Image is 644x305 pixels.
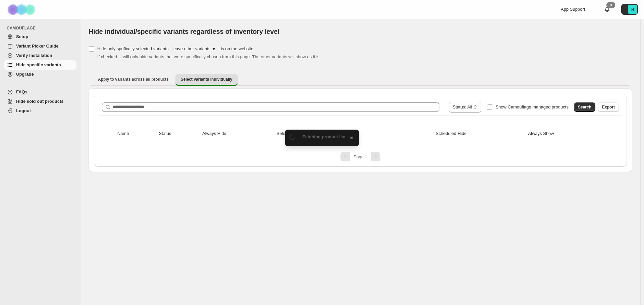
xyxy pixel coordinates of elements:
[16,53,52,58] span: Verify Installation
[89,88,632,172] div: Select variants individually
[4,106,76,116] a: Logout
[628,5,637,14] span: Avatar with initials H
[434,126,526,141] th: Scheduled Hide
[495,104,569,109] span: Show Camouflage managed products
[157,126,201,141] th: Status
[578,104,591,110] span: Search
[16,62,61,67] span: Hide specific variants
[4,42,76,51] a: Variant Picker Guide
[98,77,169,82] span: Apply to variants across all products
[275,126,434,141] th: Selected/Excluded Countries
[181,77,232,82] span: Select variants individually
[93,74,174,85] button: Apply to variants across all products
[631,7,634,11] text: H
[16,99,64,104] span: Hide sold out products
[598,102,619,112] button: Export
[115,126,157,141] th: Name
[574,102,595,112] button: Search
[526,126,605,141] th: Always Show
[175,74,238,86] button: Select variants individually
[4,87,76,97] a: FAQs
[89,28,279,35] span: Hide individual/specific variants regardless of inventory level
[97,54,321,59] span: If checked, it will only hide variants that were specifically chosen from this page. The other va...
[4,97,76,106] a: Hide sold out products
[16,34,28,39] span: Setup
[303,134,346,139] span: Fetching product list
[4,51,76,60] a: Verify Installation
[5,0,39,19] img: Camouflage
[561,7,585,12] span: App Support
[99,152,622,161] nav: Pagination
[200,126,275,141] th: Always Hide
[7,25,77,31] span: CAMOUFLAGE
[4,32,76,42] a: Setup
[4,70,76,79] a: Upgrade
[16,72,34,77] span: Upgrade
[621,4,638,15] button: Avatar with initials H
[97,46,253,51] span: Hide only spefically selected variants - leave other variants as it is on the website
[4,60,76,70] a: Hide specific variants
[16,108,31,113] span: Logout
[16,44,58,49] span: Variant Picker Guide
[354,154,367,159] span: Page 1
[16,89,28,94] span: FAQs
[602,104,615,110] span: Export
[606,2,615,8] div: 0
[604,6,610,13] a: 0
